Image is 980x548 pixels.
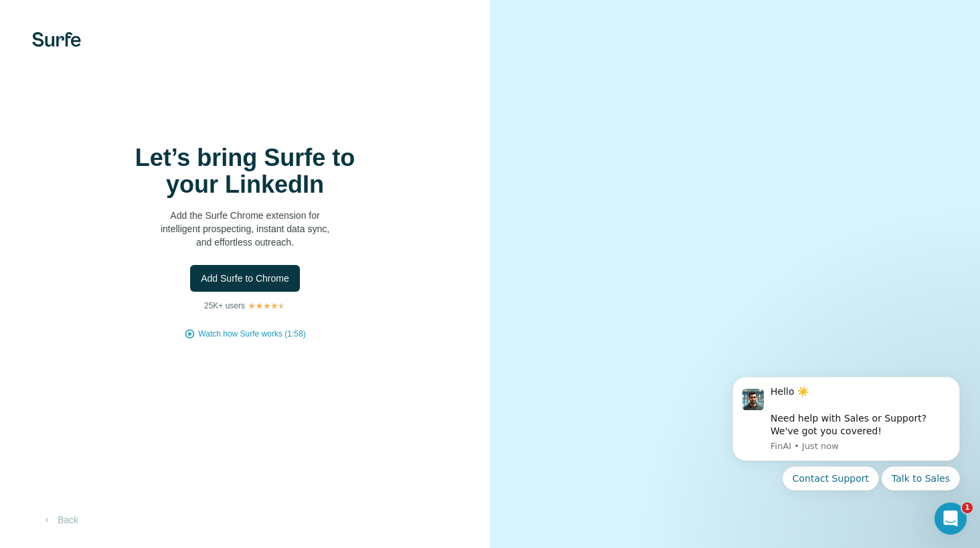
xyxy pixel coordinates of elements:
[32,508,88,532] button: Back
[204,300,245,312] p: 25K+ users
[962,503,973,513] span: 1
[198,328,305,340] button: Watch how Surfe works (1:58)
[111,209,379,249] p: Add the Surfe Chrome extension for intelligent prospecting, instant data sync, and effortless out...
[111,145,379,198] h1: Let’s bring Surfe to your LinkedIn
[934,503,967,535] iframe: Intercom live chat
[712,360,980,541] iframe: Intercom notifications message
[248,302,286,310] img: Rating Stars
[32,32,81,47] img: Surfe's logo
[190,265,300,292] button: Add Surfe to Chrome
[201,272,289,285] span: Add Surfe to Chrome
